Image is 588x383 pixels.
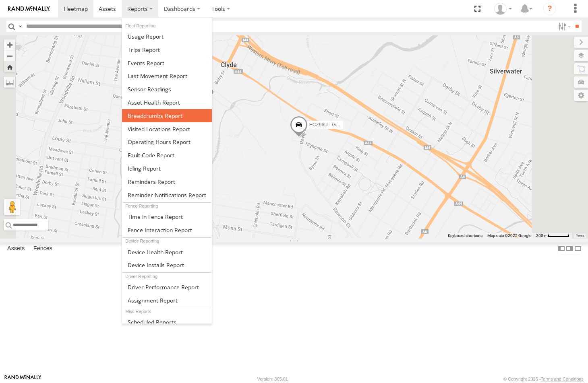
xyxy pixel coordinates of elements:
[122,188,212,202] a: Service Reminder Notifications Report
[122,43,212,56] a: Trips Report
[541,377,584,381] a: Terms and Conditions
[29,243,56,254] label: Fences
[257,377,288,381] div: Version: 305.01
[4,199,20,215] button: Drag Pegman onto the map to open Street View
[122,210,212,223] a: Time in Fences Report
[122,109,212,122] a: Breadcrumbs Report
[122,294,212,307] a: Assignment Report
[122,30,212,43] a: Usage Report
[122,280,212,294] a: Driver Performance Report
[122,135,212,148] a: Asset Operating Hours Report
[534,233,572,239] button: Map scale: 200 m per 50 pixels
[309,121,355,127] span: ECZ96U - Great Wall
[555,21,572,32] label: Search Filter Options
[4,62,15,72] button: Zoom Home
[122,245,212,259] a: Device Health Report
[574,243,582,254] label: Hide Summary Table
[4,50,15,62] button: Zoom out
[122,258,212,272] a: Device Installs Report
[122,175,212,188] a: Reminders Report
[503,377,584,381] div: © Copyright 2025 -
[536,233,548,238] span: 200 m
[4,39,15,50] button: Zoom in
[565,243,574,254] label: Dock Summary Table to the Right
[122,122,212,136] a: Visited Locations Report
[8,6,50,12] img: rand-logo.svg
[122,223,212,237] a: Fence Interaction Report
[448,233,482,239] button: Keyboard shortcuts
[574,90,588,101] label: Map Settings
[4,375,41,383] a: Visit our Website
[17,21,23,32] label: Search Query
[576,234,584,237] a: Terms
[4,76,15,88] label: Measure
[543,2,556,15] i: ?
[122,162,212,175] a: Idling Report
[122,82,212,96] a: Sensor Readings
[122,148,212,162] a: Fault Code Report
[487,233,531,238] span: Map data ©2025 Google
[122,69,212,82] a: Last Movement Report
[491,3,515,15] div: Nicole Hunt
[3,243,29,254] label: Assets
[122,96,212,109] a: Asset Health Report
[122,56,212,70] a: Full Events Report
[122,315,212,329] a: Scheduled Reports
[557,243,565,254] label: Dock Summary Table to the Left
